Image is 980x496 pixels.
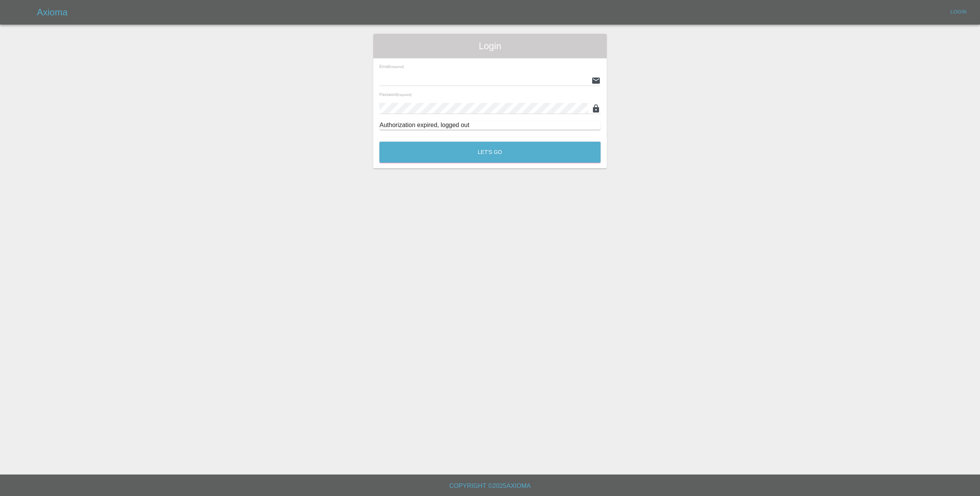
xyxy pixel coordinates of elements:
[379,142,601,163] button: Let's Go
[37,6,68,18] h5: Axioma
[379,92,412,97] span: Password
[946,6,971,18] a: Login
[379,40,601,52] span: Login
[379,64,404,69] span: Email
[6,481,974,491] h6: Copyright © 2025 Axioma
[397,93,412,97] small: (required)
[390,65,404,69] small: (required)
[379,121,601,130] div: Authorization expired, logged out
